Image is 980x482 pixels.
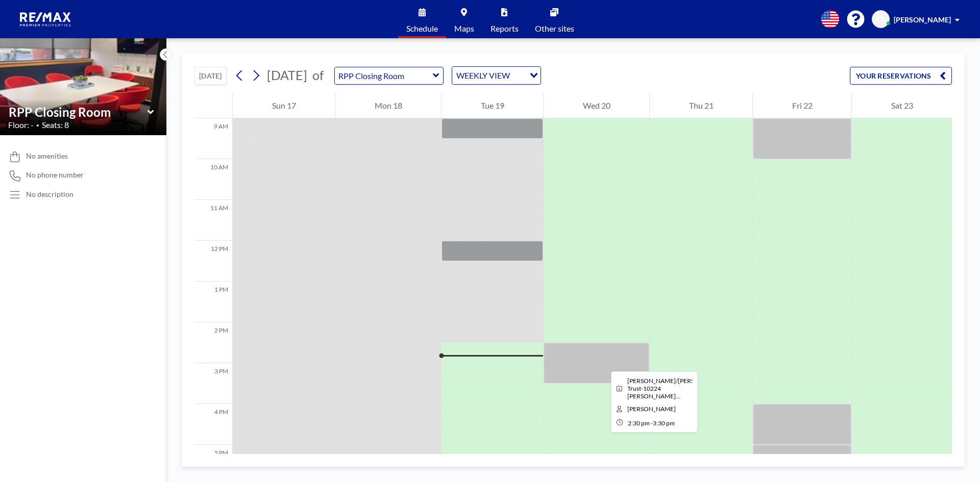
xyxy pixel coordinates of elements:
[335,93,441,118] div: Mon 18
[454,24,474,33] span: Maps
[16,9,76,30] img: organization-logo
[894,15,951,24] span: [PERSON_NAME]
[452,67,541,84] div: Search for option
[753,93,851,118] div: Fri 22
[406,24,438,33] span: Schedule
[513,69,524,82] input: Search for option
[491,24,519,33] span: Reports
[850,67,952,85] button: YOUR RESERVATIONS
[312,67,324,83] span: of
[535,24,574,33] span: Other sites
[194,363,232,404] div: 3 PM
[877,15,885,24] span: LB
[627,405,676,413] span: Stephanie Hiser
[8,120,34,130] span: Floor: -
[628,419,650,427] span: 2:30 PM
[627,377,726,400] span: Santos/Worthington Trust-10224 Dorsey Pointe Circle -Caitlin Freudenberger
[194,322,232,363] div: 2 PM
[442,93,543,118] div: Tue 19
[26,170,84,180] span: No phone number
[653,419,675,427] span: 3:30 PM
[233,93,335,118] div: Sun 17
[26,151,68,161] span: No amenities
[194,118,232,159] div: 9 AM
[267,67,307,83] span: [DATE]
[852,93,952,118] div: Sat 23
[454,69,512,82] span: WEEKLY VIEW
[194,159,232,200] div: 10 AM
[36,122,39,129] span: •
[544,93,649,118] div: Wed 20
[194,282,232,322] div: 1 PM
[42,120,69,130] span: Seats: 8
[194,241,232,282] div: 12 PM
[194,404,232,445] div: 4 PM
[194,200,232,241] div: 11 AM
[650,93,752,118] div: Thu 21
[335,67,433,84] input: RPP Closing Room
[26,190,73,199] div: No description
[651,419,653,427] span: -
[194,67,227,85] button: [DATE]
[9,105,148,119] input: RPP Closing Room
